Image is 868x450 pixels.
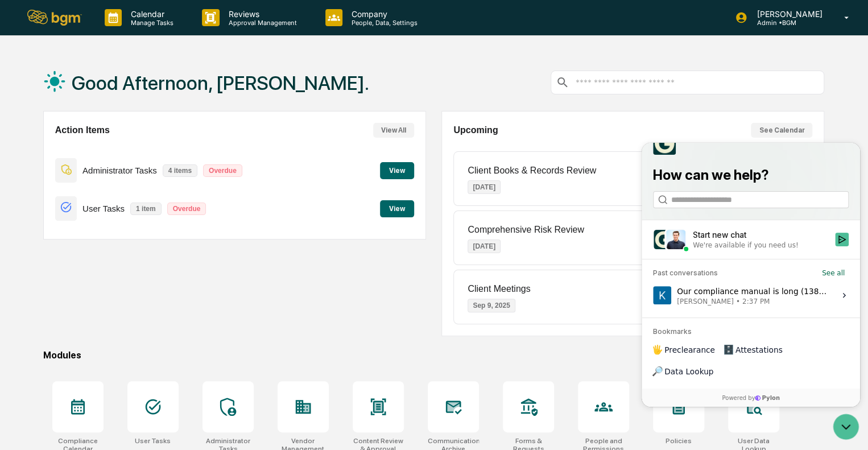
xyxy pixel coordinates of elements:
[122,19,179,27] p: Manage Tasks
[11,126,76,135] div: Past conversations
[11,224,20,233] div: 🔎
[23,201,73,213] span: Preclearance
[468,284,530,294] p: Client Meetings
[373,123,414,138] button: View All
[380,200,414,217] button: View
[468,166,596,176] p: Client Books & Records Review
[380,203,414,213] a: View
[43,350,824,361] div: Modules
[163,164,197,177] p: 4 items
[35,154,92,163] span: [PERSON_NAME]
[220,19,303,27] p: Approval Management
[11,86,32,107] img: 1746055101610-c473b297-6a78-478c-a979-82029cc54cd1
[11,203,20,212] div: 🖐️
[94,201,141,213] span: Attestations
[82,204,125,213] p: User Tasks
[832,412,862,443] iframe: Open customer support
[55,125,110,135] h2: Action Items
[23,223,72,234] span: Data Lookup
[751,123,812,138] button: See Calendar
[7,197,78,217] a: 🖐️Preclearance
[220,9,303,19] p: Reviews
[101,154,128,163] span: 2:37 PM
[30,51,188,63] input: Clear
[94,154,98,163] span: •
[453,125,498,135] h2: Upcoming
[193,90,207,104] button: Start new chat
[130,203,162,215] p: 1 item
[11,143,30,162] img: Kfrazier
[82,166,157,175] p: Administrator Tasks
[468,225,584,235] p: Comprehensive Risk Review
[11,23,207,42] p: How can we help?
[666,437,692,445] div: Policies
[51,86,187,98] div: Start new chat
[7,218,76,239] a: 🔎Data Lookup
[80,250,138,259] a: Powered byPylon
[747,9,828,19] p: [PERSON_NAME]
[642,143,860,407] iframe: Customer support window
[176,123,207,137] button: See all
[468,180,501,194] p: [DATE]
[747,19,828,27] p: Admin • BGM
[78,197,146,217] a: 🗄️Attestations
[51,98,156,107] div: We're available if you need us!
[27,10,82,26] img: logo
[380,162,414,179] button: View
[72,72,369,94] h1: Good Afternoon, [PERSON_NAME].
[135,437,171,445] div: User Tasks
[380,164,414,175] a: View
[342,19,423,27] p: People, Data, Settings
[122,9,179,19] p: Calendar
[167,203,206,215] p: Overdue
[113,251,138,259] span: Pylon
[24,86,44,107] img: 8933085812038_c878075ebb4cc5468115_72.jpg
[342,9,423,19] p: Company
[468,240,501,253] p: [DATE]
[468,299,515,312] p: Sep 9, 2025
[82,203,92,212] div: 🗄️
[203,164,242,177] p: Overdue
